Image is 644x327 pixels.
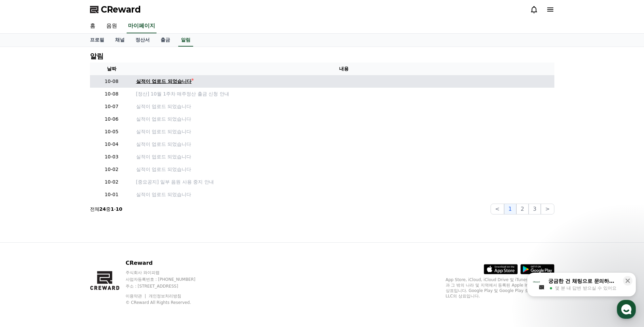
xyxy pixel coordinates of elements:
[136,191,552,198] a: 실적이 업로드 되었습니다
[88,216,130,233] a: 설정
[93,116,131,123] p: 10-06
[126,270,208,275] p: 주식회사 와이피랩
[111,206,114,212] strong: 1
[149,294,181,298] a: 개인정보처리방침
[93,191,131,198] p: 10-01
[136,90,552,98] a: [정산] 10월 1주차 매주정산 출금 신청 안내
[491,204,504,214] button: <
[101,4,141,15] span: CReward
[130,34,155,47] a: 정산서
[541,204,554,214] button: >
[136,178,552,186] a: [중요공지] 일부 음원 사용 중지 안내
[90,52,104,60] h4: 알림
[21,226,25,231] span: 홈
[93,178,131,186] p: 10-02
[90,4,141,15] a: CReward
[126,283,208,289] p: 주소 : [STREET_ADDRESS]
[136,153,552,160] a: 실적이 업로드 되었습니다
[529,204,541,214] button: 3
[85,34,110,47] a: 프로필
[93,166,131,173] p: 10-02
[2,216,45,233] a: 홈
[136,103,552,110] a: 실적이 업로드 되었습니다
[126,259,208,267] p: CReward
[90,63,133,75] th: 날짜
[136,141,552,148] a: 실적이 업로드 되었습니다
[136,116,552,123] a: 실적이 업로드 되었습니다
[90,206,123,212] p: 전체 중 -
[101,19,123,33] a: 음원
[136,78,552,85] a: 실적이 업로드 되었습니다
[155,34,176,47] a: 출금
[85,19,101,33] a: 홈
[133,63,554,75] th: 내용
[105,226,113,231] span: 설정
[126,277,208,282] p: 사업자등록번호 : [PHONE_NUMBER]
[62,226,70,231] span: 대화
[45,216,88,233] a: 대화
[126,300,208,305] p: © CReward All Rights Reserved.
[116,206,122,212] strong: 10
[93,103,131,110] p: 10-07
[93,128,131,135] p: 10-05
[504,204,516,214] button: 1
[93,153,131,160] p: 10-03
[178,34,193,47] a: 알림
[136,128,552,135] a: 실적이 업로드 되었습니다
[110,34,130,47] a: 채널
[93,141,131,148] p: 10-04
[516,204,529,214] button: 2
[93,78,131,85] p: 10-08
[446,277,554,299] p: App Store, iCloud, iCloud Drive 및 iTunes Store는 미국과 그 밖의 나라 및 지역에서 등록된 Apple Inc.의 서비스 상표입니다. Goo...
[99,206,106,212] strong: 24
[136,166,552,173] a: 실적이 업로드 되었습니다
[127,19,157,33] a: 마이페이지
[136,78,192,85] div: 실적이 업로드 되었습니다
[126,294,147,298] a: 이용약관
[93,90,131,98] p: 10-08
